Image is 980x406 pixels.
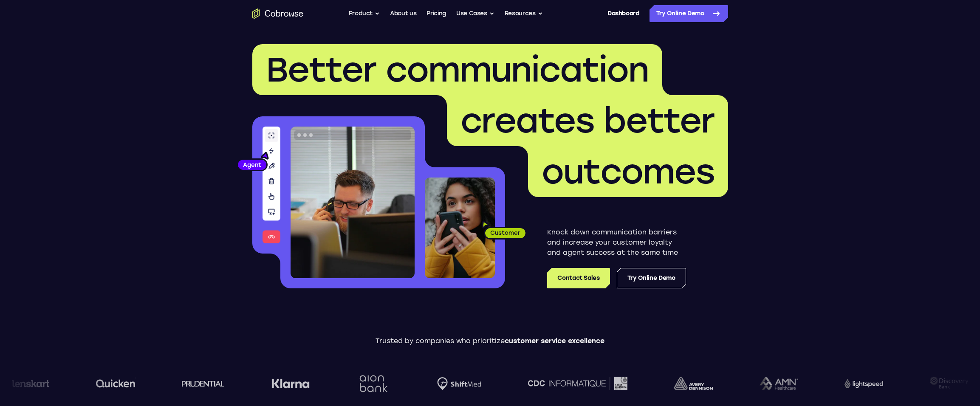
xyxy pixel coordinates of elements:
img: A customer support agent talking on the phone [291,127,415,278]
img: Aion Bank [356,367,391,401]
img: Lightspeed [844,379,883,388]
span: creates better [460,100,715,141]
a: Dashboard [607,5,639,22]
a: Try Online Demo [650,5,728,22]
button: Product [349,5,380,22]
a: Pricing [426,5,446,22]
span: Better communication [266,49,649,90]
img: quicken [96,377,136,390]
a: Contact Sales [547,268,610,288]
a: Go to the home page [252,8,303,19]
img: Klarna [271,378,310,389]
img: Shiftmed [437,377,481,390]
button: Resources [505,5,543,22]
img: CDC Informatique [528,377,627,390]
img: avery-dennison [674,377,713,390]
span: customer service excellence [505,337,604,345]
img: A customer holding their phone [425,178,495,278]
img: prudential [182,380,225,387]
p: Knock down communication barriers and increase your customer loyalty and agent success at the sam... [547,227,686,258]
a: Try Online Demo [617,268,686,288]
span: outcomes [542,151,715,192]
button: Use Cases [456,5,494,22]
a: About us [390,5,416,22]
img: AMN Healthcare [760,377,798,390]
